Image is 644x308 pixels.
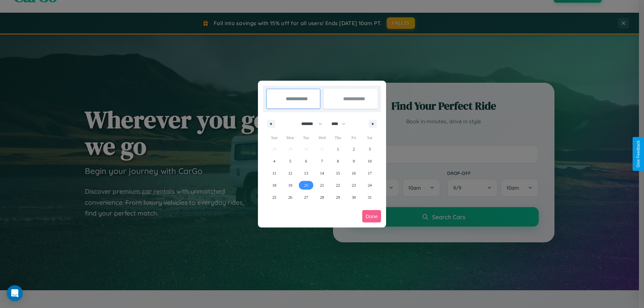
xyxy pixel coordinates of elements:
[368,179,372,191] span: 24
[320,167,324,179] span: 14
[321,155,323,167] span: 7
[352,191,356,203] span: 30
[304,179,308,191] span: 20
[337,143,339,155] span: 1
[282,167,298,179] button: 12
[266,155,282,167] button: 4
[362,167,378,179] button: 17
[282,155,298,167] button: 5
[320,191,324,203] span: 28
[330,143,346,155] button: 1
[636,140,641,168] div: Give Feedback
[320,179,324,191] span: 21
[288,191,292,203] span: 26
[330,167,346,179] button: 15
[272,167,276,179] span: 11
[368,167,372,179] span: 17
[368,191,372,203] span: 31
[298,167,314,179] button: 13
[330,155,346,167] button: 8
[298,155,314,167] button: 6
[330,191,346,203] button: 29
[336,191,340,203] span: 29
[362,191,378,203] button: 31
[362,179,378,191] button: 24
[330,179,346,191] button: 22
[314,179,330,191] button: 21
[337,155,339,167] span: 8
[266,132,282,143] span: Sun
[266,167,282,179] button: 11
[362,210,381,223] button: Done
[282,132,298,143] span: Mon
[298,132,314,143] span: Tue
[314,155,330,167] button: 7
[298,179,314,191] button: 20
[272,179,276,191] span: 18
[346,132,362,143] span: Fri
[266,191,282,203] button: 25
[288,179,292,191] span: 19
[304,167,308,179] span: 13
[282,179,298,191] button: 19
[346,155,362,167] button: 9
[272,191,276,203] span: 25
[352,179,356,191] span: 23
[353,143,355,155] span: 2
[346,179,362,191] button: 23
[305,155,307,167] span: 6
[314,132,330,143] span: Wed
[346,191,362,203] button: 30
[314,191,330,203] button: 28
[336,179,340,191] span: 22
[352,167,356,179] span: 16
[353,155,355,167] span: 9
[346,143,362,155] button: 2
[282,191,298,203] button: 26
[304,191,308,203] span: 27
[298,191,314,203] button: 27
[362,155,378,167] button: 10
[346,167,362,179] button: 16
[369,143,371,155] span: 3
[7,285,23,301] div: Open Intercom Messenger
[362,143,378,155] button: 3
[288,167,292,179] span: 12
[330,132,346,143] span: Thu
[368,155,372,167] span: 10
[289,155,291,167] span: 5
[273,155,275,167] span: 4
[266,179,282,191] button: 18
[336,167,340,179] span: 15
[362,132,378,143] span: Sat
[314,167,330,179] button: 14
